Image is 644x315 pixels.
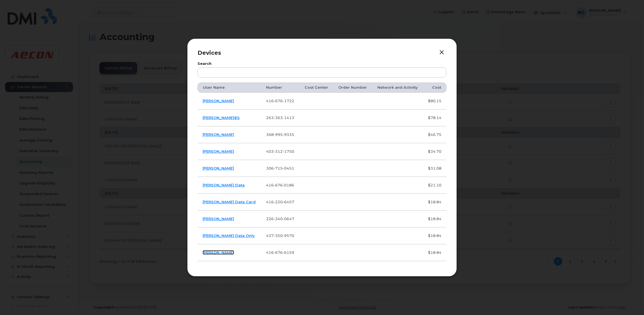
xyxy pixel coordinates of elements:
span: 1722 [283,99,294,103]
td: $18.84 [423,244,446,261]
td: $78.14 [423,109,446,126]
span: 263 [266,115,294,120]
span: 995 [274,132,283,137]
a: [PERSON_NAME] Data [203,183,245,187]
span: 715 [274,166,283,170]
span: 226 [266,216,294,221]
span: 416 [266,183,294,187]
span: 416 [266,99,294,103]
span: 350 [274,233,283,238]
th: Order Number [333,83,372,93]
td: $18.84 [423,194,446,211]
span: 1413 [283,115,294,120]
td: $46.75 [423,126,446,143]
span: 220 [274,200,283,204]
span: 1750 [283,149,294,154]
th: Cost [423,83,446,93]
a: [PERSON_NAME] [203,216,234,221]
span: 403 [266,149,294,154]
a: [PERSON_NAME]©S [203,115,240,120]
span: 0451 [283,166,294,170]
span: 9570 [283,233,294,238]
a: [PERSON_NAME] Data Only [203,233,255,238]
th: Number [261,83,300,93]
td: $21.10 [423,177,446,194]
th: User Name [198,83,261,93]
span: 363 [274,115,283,120]
span: 306 [266,166,294,170]
span: 0186 [283,183,294,187]
a: [PERSON_NAME] [203,166,234,170]
a: [PERSON_NAME] [203,99,234,103]
a: [PERSON_NAME] [203,149,234,154]
span: 437 [266,233,294,238]
a: [PERSON_NAME] Data Card [203,200,256,204]
span: 312 [274,149,283,154]
td: $18.84 [423,211,446,227]
span: 368 [266,132,294,137]
td: $80.15 [423,93,446,109]
span: 340 [274,216,283,221]
th: Cost Center [300,83,334,93]
span: 0647 [283,216,294,221]
span: 676 [274,99,283,103]
td: $34.70 [423,143,446,160]
span: 676 [274,183,283,187]
span: 9335 [283,132,294,137]
td: $18.84 [423,227,446,244]
td: $31.08 [423,160,446,177]
span: 6457 [283,200,294,204]
a: [PERSON_NAME] [203,132,234,137]
th: Network and Activity [372,83,423,93]
span: 416 [266,200,294,204]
